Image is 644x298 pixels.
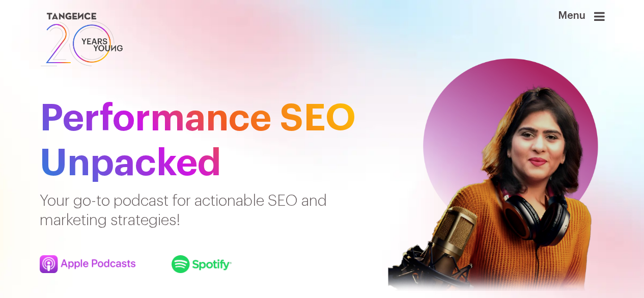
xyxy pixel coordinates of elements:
[40,255,135,273] img: apple-podcast.png
[40,191,363,230] p: Your go-to podcast for actionable SEO and marketing strategies!
[40,96,363,185] h1: Performance SEO Unpacked
[40,10,124,69] img: logo SVG
[172,255,232,273] img: podcast3.png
